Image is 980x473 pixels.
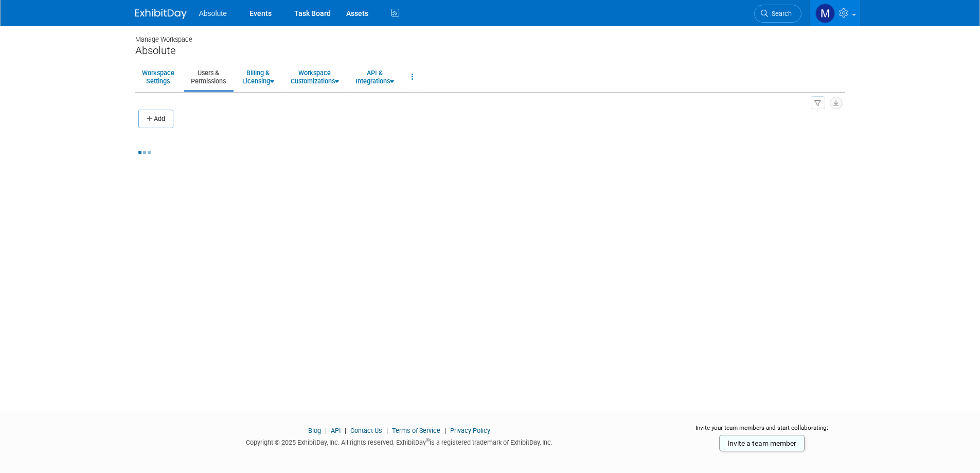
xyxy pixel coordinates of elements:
a: Users &Permissions [184,64,233,90]
div: Manage Workspace [135,26,845,44]
a: Blog [308,427,321,434]
a: API [331,427,341,434]
div: Copyright © 2025 ExhibitDay, Inc. All rights reserved. ExhibitDay is a registered trademark of Ex... [135,435,664,447]
div: Invite your team members and start collaborating: [679,424,845,439]
span: Absolute [199,9,227,17]
img: ExhibitDay [135,9,187,19]
a: Terms of Service [392,427,440,434]
a: Privacy Policy [450,427,490,434]
a: API &Integrations [349,64,401,90]
span: | [323,427,329,434]
a: Invite a team member [719,435,805,451]
span: | [342,427,349,434]
span: | [384,427,390,434]
img: loading... [138,151,151,154]
span: | [442,427,449,434]
div: Absolute [135,44,845,57]
a: Billing &Licensing [236,64,281,90]
span: Search [768,10,792,17]
img: Margaret Kasza [815,4,835,23]
a: Contact Us [350,427,382,434]
a: WorkspaceSettings [135,64,181,90]
sup: ® [426,437,430,443]
a: WorkspaceCustomizations [284,64,346,90]
a: Search [754,5,801,23]
button: Add [138,110,173,128]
